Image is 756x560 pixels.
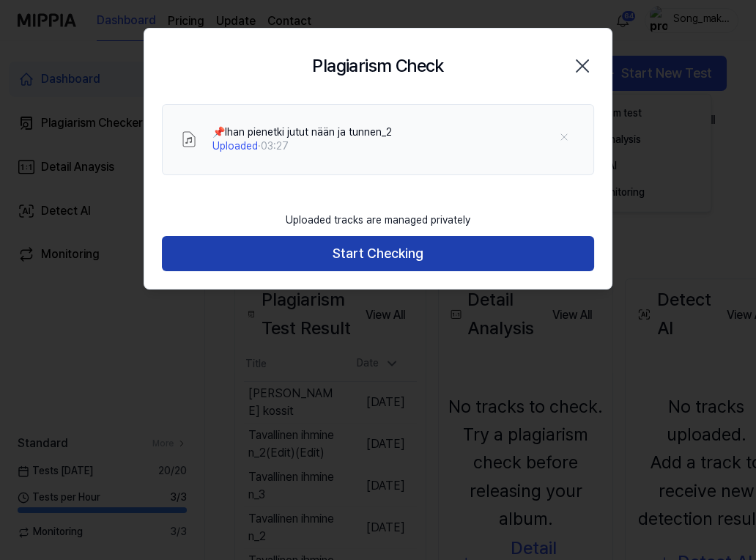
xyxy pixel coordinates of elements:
[212,140,258,152] span: Uploaded
[212,139,392,154] div: · 03:27
[212,125,392,140] div: 📌Ihan pienetki jutut nään ja tunnen_2
[312,52,443,80] h2: Plagiarism Check
[162,236,594,271] button: Start Checking
[277,205,479,237] div: Uploaded tracks are managed privately
[180,130,198,148] img: File Select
